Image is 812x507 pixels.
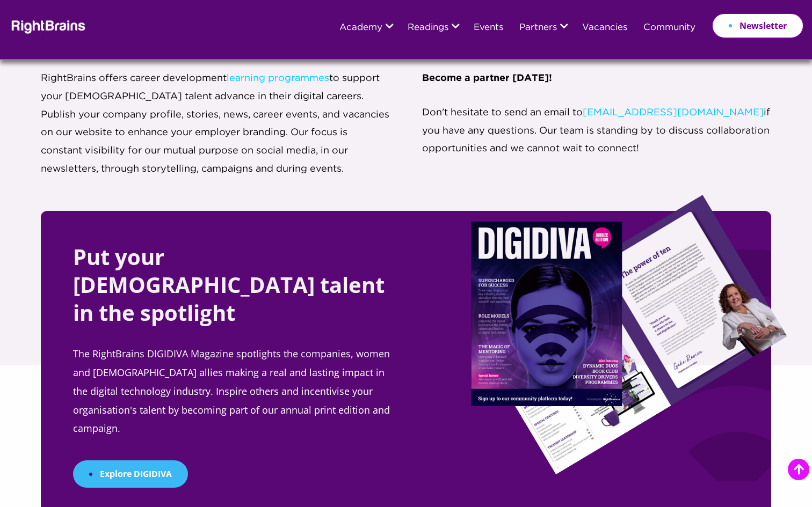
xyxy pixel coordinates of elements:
[422,74,552,83] strong: Become a partner [DATE]!
[422,104,771,174] p: Don't hesitate to send an email to if you have any questions. Our team is standing by to discuss ...
[73,344,395,461] p: The RightBrains DIGIDIVA Magazine spotlights the companies, women and [DEMOGRAPHIC_DATA] allies m...
[712,13,804,39] a: Newsletter
[8,18,86,34] img: Rightbrains
[41,70,390,195] p: RightBrains offers career development to support your [DEMOGRAPHIC_DATA] talent advance in their ...
[643,23,695,33] a: Community
[227,74,329,83] a: learning programmes
[519,23,557,33] a: Partners
[408,23,448,33] a: Readings
[474,23,503,33] a: Events
[582,23,627,33] a: Vacancies
[339,23,382,33] a: Academy
[583,108,764,117] a: [EMAIL_ADDRESS][DOMAIN_NAME]
[73,460,188,488] a: Explore DIGIDIVA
